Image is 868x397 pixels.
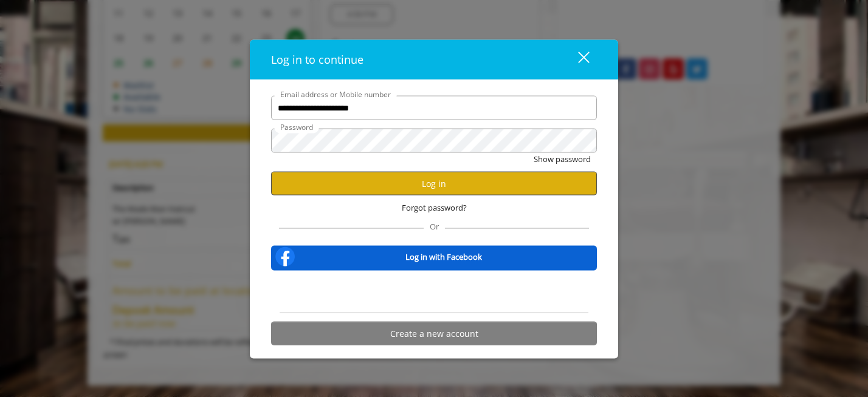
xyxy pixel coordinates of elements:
[405,250,482,263] b: Log in with Facebook
[273,245,297,269] img: facebook-logo
[274,89,397,100] label: Email address or Mobile number
[271,172,597,195] button: Log in
[274,121,319,133] label: Password
[424,221,445,232] span: Or
[271,96,597,120] input: Email address or Mobile number
[271,129,597,153] input: Password
[271,322,597,345] button: Create a new account
[373,279,496,305] iframe: Sign in with Google Button
[271,52,363,67] span: Log in to continue
[402,202,467,214] span: Forgot password?
[564,50,588,69] div: close dialog
[534,153,591,166] button: Show password
[556,47,597,72] button: close dialog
